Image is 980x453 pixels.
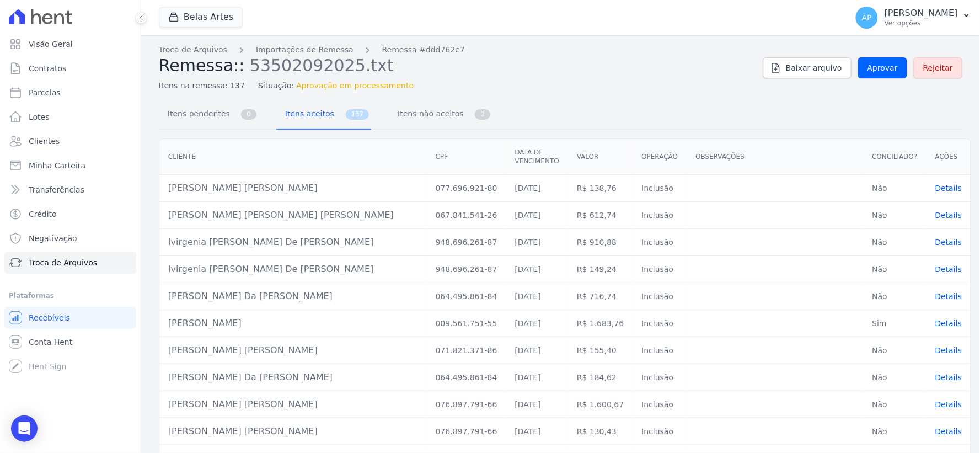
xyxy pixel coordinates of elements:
[427,418,506,445] td: 076.897.791-66
[935,373,962,382] span: translation missing: pt-BR.manager.charges.file_imports.show.table_row.details
[475,109,490,120] span: 0
[935,400,962,409] a: Details
[885,8,958,19] p: [PERSON_NAME]
[864,256,927,283] td: Não
[11,415,38,442] div: Open Intercom Messenger
[935,292,962,301] a: Details
[159,256,427,283] td: Ivirgenia [PERSON_NAME] De [PERSON_NAME]
[633,229,687,256] td: Inclusão
[935,427,962,436] a: Details
[4,33,136,55] a: Visão Geral
[568,202,633,229] td: R$ 612,74
[568,418,633,445] td: R$ 130,43
[29,87,61,98] span: Parcelas
[29,39,73,50] span: Visão Geral
[568,229,633,256] td: R$ 910,88
[159,310,427,337] td: [PERSON_NAME]
[687,139,864,175] th: Observações
[923,62,953,73] span: Rejeitar
[864,139,927,175] th: Conciliado?
[391,103,465,125] span: Itens não aceitos
[935,211,962,220] span: translation missing: pt-BR.manager.charges.file_imports.show.table_row.details
[864,391,927,418] td: Não
[633,256,687,283] td: Inclusão
[4,252,136,274] a: Troca de Arquivos
[159,364,427,391] td: [PERSON_NAME] Da [PERSON_NAME]
[506,418,568,445] td: [DATE]
[568,310,633,337] td: R$ 1.683,76
[161,103,232,125] span: Itens pendentes
[864,337,927,364] td: Não
[159,175,427,202] td: [PERSON_NAME] [PERSON_NAME]
[427,310,506,337] td: 009.561.751-55
[506,256,568,283] td: [DATE]
[568,337,633,364] td: R$ 155,40
[935,265,962,274] a: Details
[568,175,633,202] td: R$ 138,76
[159,418,427,445] td: [PERSON_NAME] [PERSON_NAME]
[159,202,427,229] td: [PERSON_NAME] [PERSON_NAME] [PERSON_NAME]
[4,203,136,225] a: Crédito
[159,56,245,75] span: Remessa::
[568,364,633,391] td: R$ 184,62
[633,175,687,202] td: Inclusão
[427,175,506,202] td: 077.696.921-80
[568,283,633,310] td: R$ 716,74
[29,257,97,268] span: Troca de Arquivos
[935,184,962,193] a: Details
[633,202,687,229] td: Inclusão
[935,400,962,409] span: translation missing: pt-BR.manager.charges.file_imports.show.table_row.details
[935,319,962,328] a: Details
[427,364,506,391] td: 064.495.861-84
[382,44,465,56] a: Remessa #ddd762e7
[858,57,907,78] a: Aprovar
[568,391,633,418] td: R$ 1.600,67
[29,233,77,244] span: Negativação
[29,312,70,323] span: Recebíveis
[847,2,980,33] button: AP [PERSON_NAME] Ver opções
[633,310,687,337] td: Inclusão
[276,100,371,130] a: Itens aceitos 137
[159,391,427,418] td: [PERSON_NAME] [PERSON_NAME]
[4,331,136,353] a: Conta Hent
[159,337,427,364] td: [PERSON_NAME] [PERSON_NAME]
[935,238,962,247] span: translation missing: pt-BR.manager.charges.file_imports.show.table_row.details
[250,55,394,75] span: 53502092025.txt
[633,283,687,310] td: Inclusão
[927,139,971,175] th: Ações
[346,109,369,120] span: 137
[427,391,506,418] td: 076.897.791-66
[568,139,633,175] th: Valor
[864,418,927,445] td: Não
[914,57,962,78] a: Rejeitar
[506,139,568,175] th: Data de vencimento
[633,337,687,364] td: Inclusão
[258,80,294,92] span: Situação:
[296,80,414,92] span: Aprovação em processamento
[633,139,687,175] th: Operação
[864,283,927,310] td: Não
[279,103,336,125] span: Itens aceitos
[256,44,354,56] a: Importações de Remessa
[506,283,568,310] td: [DATE]
[633,418,687,445] td: Inclusão
[427,283,506,310] td: 064.495.861-84
[935,265,962,274] span: translation missing: pt-BR.manager.charges.file_imports.show.table_row.details
[159,100,492,130] nav: Tab selector
[29,63,66,74] span: Contratos
[159,80,245,92] span: Itens na remessa: 137
[427,229,506,256] td: 948.696.261-87
[935,292,962,301] span: translation missing: pt-BR.manager.charges.file_imports.show.table_row.details
[159,229,427,256] td: Ivirgenia [PERSON_NAME] De [PERSON_NAME]
[506,229,568,256] td: [DATE]
[864,364,927,391] td: Não
[4,82,136,104] a: Parcelas
[935,427,962,436] span: translation missing: pt-BR.manager.charges.file_imports.show.table_row.details
[935,184,962,193] span: translation missing: pt-BR.manager.charges.file_imports.show.table_row.details
[159,139,427,175] th: Cliente
[935,346,962,355] span: translation missing: pt-BR.manager.charges.file_imports.show.table_row.details
[29,209,57,220] span: Crédito
[4,179,136,201] a: Transferências
[885,19,958,28] p: Ver opções
[935,373,962,382] a: Details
